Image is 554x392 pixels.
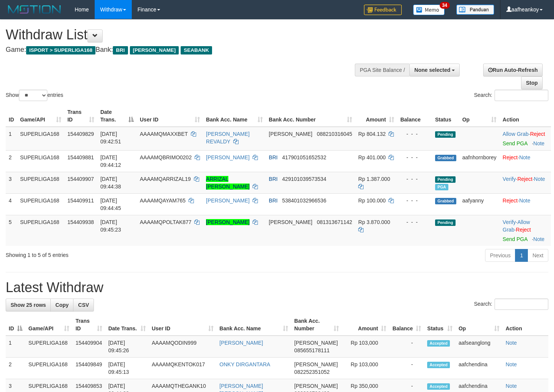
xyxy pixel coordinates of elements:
td: · [499,150,551,172]
span: Show 25 rows [11,302,46,308]
span: Copy 538401032966536 to clipboard [282,198,326,204]
span: Pending [435,176,456,183]
td: SUPERLIGA168 [17,215,64,246]
span: Accepted [427,383,450,390]
td: - [389,358,424,379]
th: Balance [397,105,432,127]
span: Marked by aafsengchandara [435,184,448,190]
th: Status: activate to sort column ascending [424,314,456,336]
span: [PERSON_NAME] [294,361,338,367]
td: · · [499,215,551,246]
img: MOTION_logo.png [6,4,63,15]
td: SUPERLIGA168 [17,193,64,215]
a: [PERSON_NAME] [206,219,250,225]
a: Note [533,236,545,242]
th: Bank Acc. Name: activate to sort column ascending [217,314,292,336]
div: - - - [400,130,429,138]
h1: Withdraw List [6,27,362,42]
span: Copy 085655178111 to clipboard [294,347,329,353]
th: User ID: activate to sort column ascending [149,314,217,336]
th: Op: activate to sort column ascending [456,314,503,336]
td: SUPERLIGA168 [25,358,72,379]
span: Pending [435,219,456,226]
span: 154409829 [67,131,94,137]
a: Stop [521,76,543,89]
th: Balance: activate to sort column ascending [389,314,424,336]
span: Copy 429101039573534 to clipboard [282,176,326,182]
th: Trans ID: activate to sort column ascending [72,314,105,336]
th: User ID: activate to sort column ascending [137,105,203,127]
td: aafchendina [456,358,503,379]
a: Note [533,140,545,146]
span: [DATE] 09:44:38 [100,176,121,190]
span: 34 [440,2,450,9]
a: Note [506,383,517,389]
td: 1 [6,336,25,358]
span: · [503,131,530,137]
td: aafseanglong [456,336,503,358]
span: BRI [269,176,278,182]
td: SUPERLIGA168 [25,336,72,358]
span: Copy 081313671142 to clipboard [317,219,352,225]
a: [PERSON_NAME] [220,340,263,346]
a: Previous [485,249,515,262]
span: Rp 100.000 [358,198,385,204]
input: Search: [495,299,548,310]
th: Action [499,105,551,127]
td: · [499,127,551,151]
a: Note [534,176,545,182]
h1: Latest Withdraw [6,280,548,295]
th: Amount: activate to sort column ascending [355,105,397,127]
span: Accepted [427,362,450,368]
a: Send PGA [503,236,527,242]
span: [DATE] 09:44:45 [100,198,121,211]
th: Bank Acc. Number: activate to sort column ascending [291,314,342,336]
td: 154409904 [72,336,105,358]
span: [DATE] 09:44:12 [100,154,121,168]
span: [PERSON_NAME] [294,340,338,346]
td: SUPERLIGA168 [17,127,64,151]
th: Date Trans.: activate to sort column ascending [105,314,149,336]
span: 154409938 [67,219,94,225]
a: Allow Grab [503,219,530,233]
img: Button%20Memo.svg [413,5,445,15]
div: - - - [400,154,429,161]
span: None selected [414,67,450,73]
div: - - - [400,175,429,183]
label: Show entries [6,90,63,101]
td: 3 [6,172,17,193]
span: AAAAMQARRIZAL19 [140,176,191,182]
a: Verify [503,219,516,225]
td: 2 [6,358,25,379]
span: Grabbed [435,198,456,204]
a: Note [506,340,517,346]
div: - - - [400,197,429,204]
span: 154409881 [67,154,94,160]
td: AAAAMQODIN999 [149,336,217,358]
span: · [503,219,530,233]
span: AAAAMQPOLTAK877 [140,219,191,225]
a: Send PGA [503,140,527,146]
span: BRI [113,46,128,54]
span: SEABANK [181,46,212,54]
th: Status [432,105,459,127]
img: panduan.png [456,5,494,15]
span: CSV [78,302,89,308]
div: - - - [400,218,429,226]
span: Copy 088210316045 to clipboard [317,131,352,137]
a: [PERSON_NAME] [206,154,250,160]
span: Copy [55,302,69,308]
label: Search: [474,90,548,101]
a: 1 [515,249,528,262]
th: Trans ID: activate to sort column ascending [64,105,97,127]
td: · · [499,172,551,193]
td: Rp 103,000 [342,336,389,358]
a: CSV [73,299,94,311]
span: 154409911 [67,198,94,204]
td: · [499,193,551,215]
th: Date Trans.: activate to sort column descending [97,105,137,127]
span: Rp 3.870.000 [358,219,390,225]
span: Grabbed [435,155,456,161]
span: [PERSON_NAME] [130,46,179,54]
td: aafyanny [459,193,500,215]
